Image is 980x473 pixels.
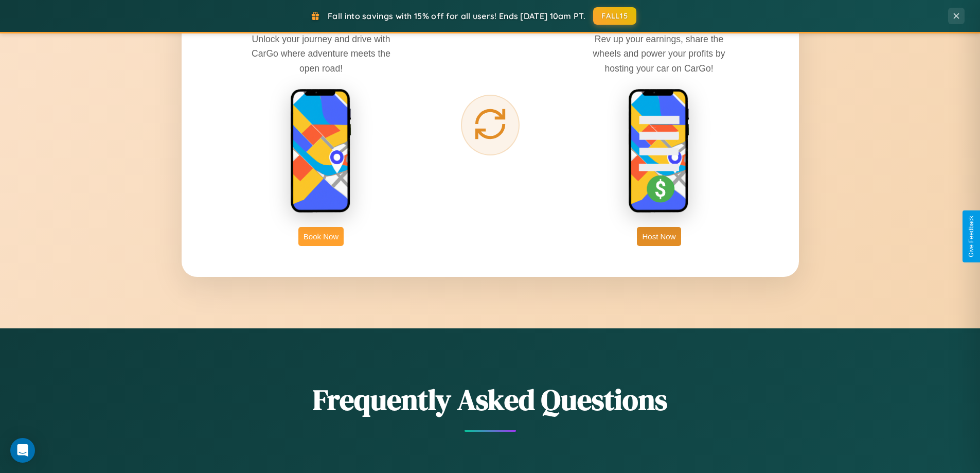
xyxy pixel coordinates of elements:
img: rent phone [290,89,352,214]
p: Rev up your earnings, share the wheels and power your profits by hosting your car on CarGo! [582,32,736,75]
span: Fall into savings with 15% off for all users! Ends [DATE] 10am PT. [328,11,585,21]
p: Unlock your journey and drive with CarGo where adventure meets the open road! [244,32,398,75]
button: FALL15 [593,7,636,25]
div: Open Intercom Messenger [10,438,35,463]
div: Give Feedback [968,216,975,257]
h2: Frequently Asked Questions [182,380,799,419]
button: Book Now [298,227,344,246]
button: Host Now [637,227,681,246]
img: host phone [628,89,690,214]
